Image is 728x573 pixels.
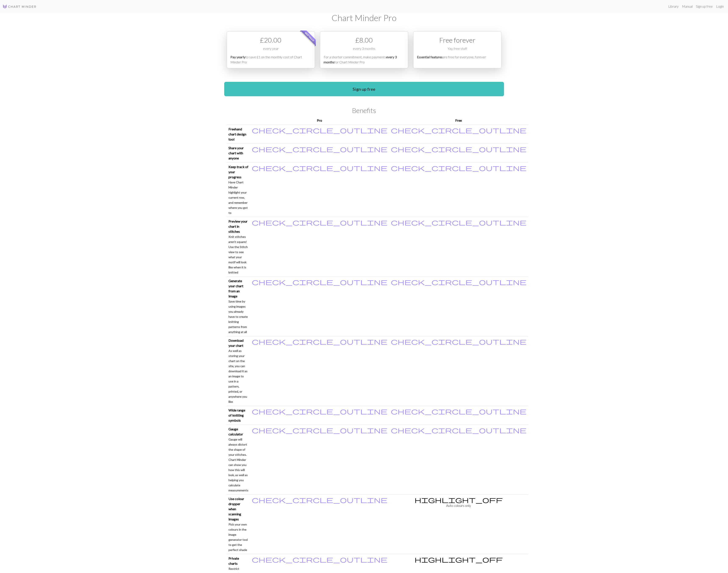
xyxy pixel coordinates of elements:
[228,278,248,299] p: Generate your chart from an image
[391,337,526,345] span: check_circle_outline
[252,407,387,415] span: check_circle_outline
[228,338,248,348] p: Download your chart
[415,496,503,504] span: highlight_off
[391,164,526,171] i: Included
[391,219,526,226] i: Included
[228,145,248,161] p: Share your chart with anyone
[227,13,501,23] h1: Chart Minder Pro
[252,337,387,345] span: check_circle_outline
[230,46,311,54] div: every year
[252,278,387,286] span: check_circle_outline
[252,127,387,133] i: Included
[228,556,248,566] p: Private charts
[391,145,526,152] i: Included
[230,54,311,65] p: to save £1 on the monthly cost of Chart Minder Pro
[415,555,503,563] span: highlight_off
[252,556,387,563] i: Included
[230,35,311,45] div: £ 20.00
[252,426,387,434] span: check_circle_outline
[228,164,248,180] p: Keep track of your progress
[391,127,526,133] i: Included
[228,496,248,522] p: Use colour dropper when scanning images
[417,54,498,65] p: are free for everyone, forever
[250,116,389,125] th: Pro
[415,496,503,503] i: Not included
[324,55,397,64] em: every 3 months
[391,278,526,286] span: check_circle_outline
[391,407,526,415] span: check_circle_outline
[252,164,387,171] i: Included
[252,219,387,226] i: Included
[714,2,725,11] a: Login
[252,496,387,504] span: check_circle_outline
[228,180,248,215] small: Have Chart Minder highlight your current row, and remember where you got to
[391,164,526,172] span: check_circle_outline
[252,145,387,152] i: Included
[252,338,387,345] i: Included
[252,164,387,172] span: check_circle_outline
[224,82,504,96] a: Sign up free
[324,46,405,54] div: every 3 months
[391,426,526,434] span: check_circle_outline
[252,408,387,414] i: Included
[391,218,526,226] span: check_circle_outline
[252,278,387,285] i: Included
[228,523,248,552] small: Pick your own colours in the image generator tool to get the perfect shade
[324,35,405,45] div: £ 8.00
[417,35,498,45] div: Free forever
[230,55,245,59] em: Pay yearly
[320,31,408,68] div: Payment option 2
[389,116,528,125] th: Free
[324,54,405,65] p: For a shorter commitment, make payments for Chart Minder Pro
[252,126,387,134] span: check_circle_outline
[228,127,248,142] p: Freehand chart design tool
[391,145,526,153] span: check_circle_outline
[227,106,501,114] h2: Benefits
[228,235,248,274] small: Knit stitches aren't square! Use the Stitch view to see what your motif will look like when it is...
[391,126,526,134] span: check_circle_outline
[228,300,248,334] small: Save time by using images you already have to create knitting patterns from anything at all
[694,2,714,11] a: Sign up free
[252,145,387,153] span: check_circle_outline
[252,496,387,503] i: Included
[680,2,694,11] a: Manual
[391,408,526,414] i: Included
[391,338,526,345] i: Included
[417,55,443,59] em: Essential features
[228,427,248,437] p: Gauge calculator
[391,503,526,508] p: Auto colours only
[228,349,248,403] small: As well as storing your chart on the site, you can download it as an image to use in a pattern, p...
[3,4,36,9] img: Logo
[301,28,319,46] span: Best value
[391,278,526,285] i: Included
[413,31,501,68] div: Free option
[252,555,387,563] span: check_circle_outline
[391,427,526,433] i: Included
[417,46,498,54] div: Yay, free stuff
[252,218,387,226] span: check_circle_outline
[228,438,248,492] small: Gauge will always distort the shape of your stitches. Chart Minder can show you how this will loo...
[228,219,248,234] p: Preview your chart in stitches
[227,31,315,68] div: Payment option 1
[415,556,503,563] i: Not included
[252,427,387,433] i: Included
[228,408,248,423] p: Wide range of knitting symbols
[667,2,680,11] a: Library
